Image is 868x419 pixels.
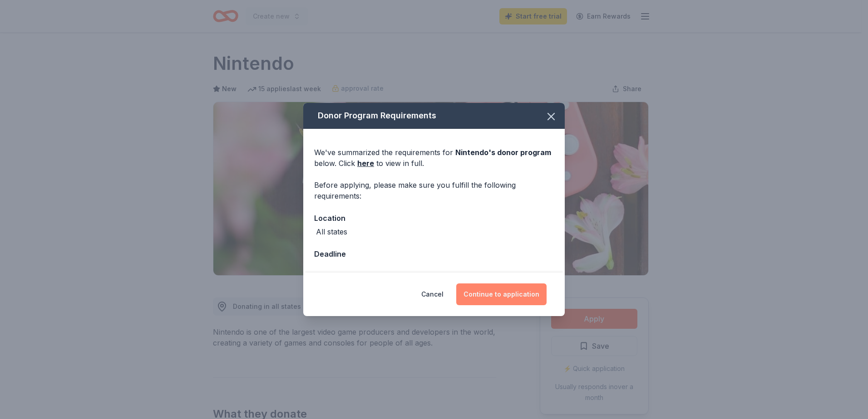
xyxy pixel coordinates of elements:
button: Cancel [421,283,444,305]
a: here [357,158,374,169]
div: We've summarized the requirements for below. Click to view in full. [314,147,554,169]
div: Location [314,212,554,224]
div: All states [316,226,347,237]
button: Continue to application [456,283,547,305]
div: Deadline [314,248,554,260]
div: Before applying, please make sure you fulfill the following requirements: [314,180,554,201]
div: Donor Program Requirements [303,103,565,129]
span: Nintendo 's donor program [455,148,551,157]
